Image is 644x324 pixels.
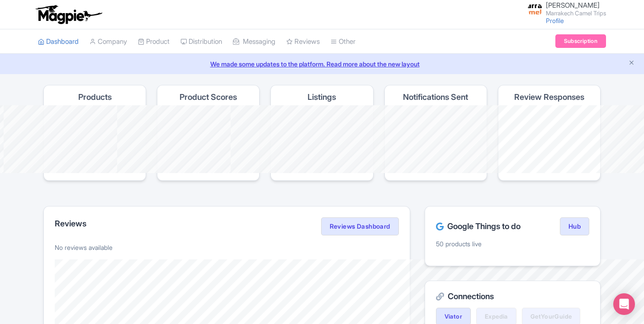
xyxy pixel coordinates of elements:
a: Other [331,29,355,54]
h2: Reviews [55,219,86,228]
a: Company [90,29,127,54]
a: Hub [560,217,589,235]
a: We made some updates to the platform. Read more about the new layout [5,59,639,69]
button: Close announcement [628,58,635,69]
span: [PERSON_NAME] [546,1,600,9]
a: Distribution [180,29,222,54]
h4: Review Responses [514,93,584,102]
h2: Google Things to do [436,222,521,231]
small: Marrakech Camel Trips [546,10,606,16]
h2: Connections [436,292,589,301]
a: Messaging [233,29,275,54]
p: 50 products live [436,239,589,249]
a: Reviews [286,29,320,54]
a: Reviews Dashboard [321,217,399,235]
a: Product [138,29,170,54]
p: No reviews available [55,243,399,252]
h4: Notifications Sent [403,93,468,102]
h4: Product Scores [180,93,237,102]
a: Dashboard [38,29,79,54]
img: skpecjwo0uind1udobp4.png [528,2,542,17]
h4: Products [78,93,112,102]
a: Subscription [555,34,606,48]
div: Open Intercom Messenger [613,293,635,315]
a: Profile [546,17,564,24]
h4: Listings [308,93,336,102]
a: [PERSON_NAME] Marrakech Camel Trips [522,2,606,16]
img: logo-ab69f6fb50320c5b225c76a69d11143b.png [33,5,104,24]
